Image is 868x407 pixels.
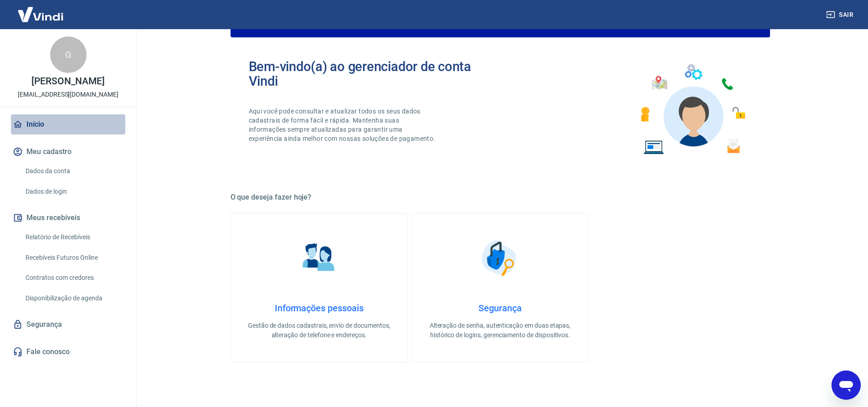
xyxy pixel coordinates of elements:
button: Meus recebíveis [11,208,125,228]
p: Alteração de senha, autenticação em duas etapas, histórico de logins, gerenciamento de dispositivos. [426,321,574,340]
img: Segurança [477,235,523,281]
a: Início [11,114,125,134]
button: Sair [824,6,857,23]
div: G [50,36,87,73]
h4: Segurança [426,303,574,314]
a: Disponibilização de agenda [22,289,125,308]
iframe: Botão para abrir a janela de mensagens [832,371,861,400]
a: Dados da conta [22,162,125,180]
p: [EMAIL_ADDRESS][DOMAIN_NAME] [18,90,118,99]
h2: Bem-vindo(a) ao gerenciador de conta Vindi [249,59,500,88]
p: Aqui você pode consultar e atualizar todos os seus dados cadastrais de forma fácil e rápida. Mant... [249,107,437,143]
button: Meu cadastro [11,142,125,162]
p: Gestão de dados cadastrais, envio de documentos, alteração de telefone e endereços. [246,321,393,340]
h4: Informações pessoais [246,303,393,314]
a: Fale conosco [11,342,125,362]
a: Recebíveis Futuros Online [22,248,125,267]
h5: O que deseja fazer hoje? [231,193,770,202]
a: Relatório de Recebíveis [22,228,125,247]
a: Informações pessoaisInformações pessoaisGestão de dados cadastrais, envio de documentos, alteraçã... [231,213,408,362]
img: Informações pessoais [296,235,342,281]
a: Dados de login [22,182,125,201]
a: Contratos com credores [22,268,125,287]
a: Segurança [11,314,125,335]
p: [PERSON_NAME] [31,77,104,86]
img: Imagem de um avatar masculino com diversos icones exemplificando as funcionalidades do gerenciado... [632,59,752,160]
img: Vindi [11,0,70,28]
a: SegurançaSegurançaAlteração de senha, autenticação em duas etapas, histórico de logins, gerenciam... [411,213,589,362]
